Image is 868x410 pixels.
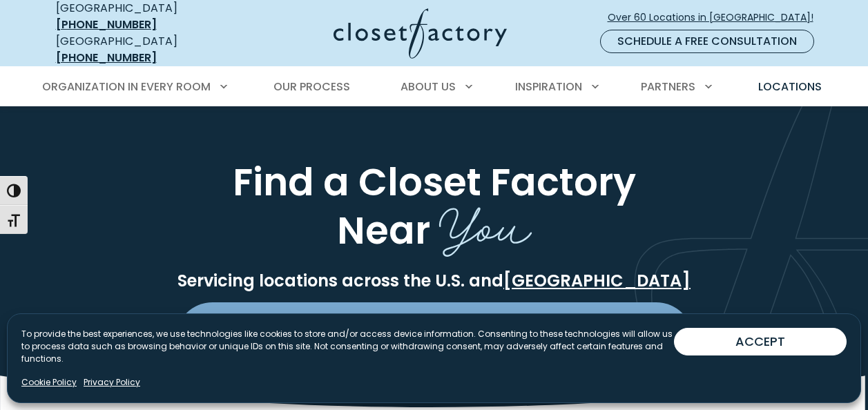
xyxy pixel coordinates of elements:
[439,183,532,261] span: You
[273,79,350,95] span: Our Process
[641,79,695,95] span: Partners
[600,30,814,53] a: Schedule a Free Consultation
[42,79,211,95] span: Organization in Every Room
[21,376,77,389] a: Cookie Policy
[56,50,157,66] a: [PHONE_NUMBER]
[21,328,674,365] p: To provide the best experiences, we use technologies like cookies to store and/or access device i...
[503,269,691,292] a: [GEOGRAPHIC_DATA]
[56,33,225,66] div: [GEOGRAPHIC_DATA]
[337,204,430,257] span: Near
[758,79,822,95] span: Locations
[233,156,636,208] span: Find a Closet Factory
[53,271,816,291] p: Servicing locations across the U.S. and
[56,17,157,32] a: [PHONE_NUMBER]
[608,10,824,25] span: Over 60 Locations in [GEOGRAPHIC_DATA]!
[401,79,456,95] span: About Us
[674,328,847,355] button: ACCEPT
[334,8,507,59] img: Closet Factory Logo
[515,79,582,95] span: Inspiration
[32,68,836,106] nav: Primary Menu
[84,376,140,389] a: Privacy Policy
[607,6,825,30] a: Over 60 Locations in [GEOGRAPHIC_DATA]!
